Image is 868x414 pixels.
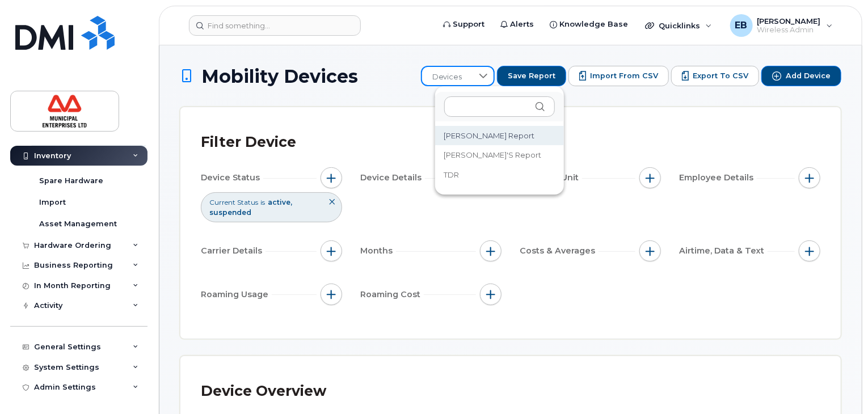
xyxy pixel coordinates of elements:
span: Devices [422,67,473,87]
li: Jim's Report [435,145,564,165]
span: Current Status [209,197,258,207]
span: Save Report [508,71,555,81]
span: suspended [209,208,251,217]
span: Roaming Cost [360,289,424,301]
span: is [260,197,265,207]
span: Add Device [786,71,831,81]
span: Months [360,245,396,257]
span: Roaming Usage [201,289,272,301]
span: Employee Details [679,172,757,184]
span: active [268,198,292,206]
span: Import from CSV [590,71,658,81]
span: Costs & Averages [520,245,599,257]
div: Filter Device [201,128,296,157]
span: Airtime, Data & Text [679,245,768,257]
ul: Option List [435,121,564,189]
span: Device Status [201,172,263,184]
span: [PERSON_NAME]'s Report [444,150,542,160]
button: Save Report [497,66,566,86]
li: Emily Report [435,126,564,146]
span: Export to CSV [693,71,748,81]
button: Add Device [761,66,841,86]
span: [PERSON_NAME] Report [444,130,535,141]
li: TDR [435,165,564,185]
span: Carrier Details [201,245,266,257]
div: Device Overview [201,377,326,406]
button: Import from CSV [568,66,669,86]
span: TDR [444,170,460,180]
button: Export to CSV [671,66,759,86]
span: Device Details [360,172,425,184]
span: Mobility Devices [201,66,358,86]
